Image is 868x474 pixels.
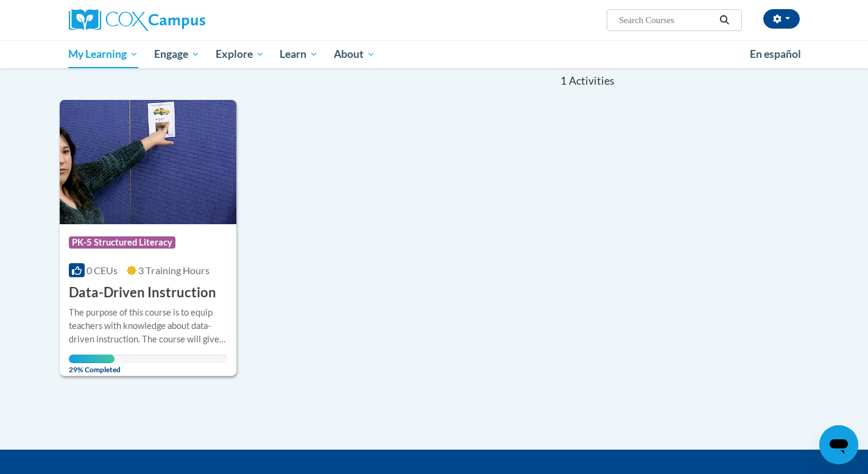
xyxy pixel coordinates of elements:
span: PK-5 Structured Literacy [69,236,175,249]
button: Search [715,13,733,27]
span: Activities [569,74,615,88]
span: 0 CEUs [86,264,118,276]
a: Cox Campus [69,9,300,31]
span: Engage [154,47,200,62]
a: About [326,40,383,68]
div: Your progress [69,355,115,363]
a: En español [742,41,809,67]
div: Main menu [51,40,818,68]
span: Learn [280,47,318,62]
a: Engage [146,40,208,68]
a: My Learning [61,40,147,68]
span: 1 [560,74,566,88]
span: 29% Completed [69,355,115,374]
a: Learn [272,40,326,68]
span: My Learning [68,47,138,62]
span: En español [750,48,801,60]
img: Course Logo [60,100,237,224]
span: About [334,47,375,62]
img: Cox Campus [69,9,205,31]
input: Search Courses [618,13,715,27]
iframe: Button to launch messaging window [819,425,858,464]
span: Explore [216,47,264,62]
a: Course LogoPK-5 Structured Literacy0 CEUs3 Training Hours Data-Driven InstructionThe purpose of t... [60,100,237,377]
a: Explore [208,40,272,68]
div: The purpose of this course is to equip teachers with knowledge about data-driven instruction. The... [69,306,228,346]
h3: Data-Driven Instruction [69,283,216,302]
span: 3 Training Hours [138,264,210,276]
button: Account Settings [763,9,800,29]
